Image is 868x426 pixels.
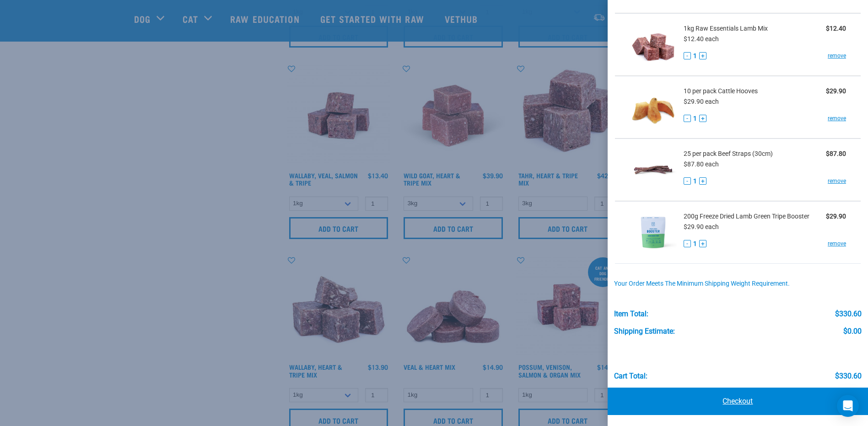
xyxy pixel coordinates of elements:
[630,84,677,131] img: Cattle Hooves
[843,327,862,335] div: $0.00
[684,160,719,168] span: $87.80 each
[630,21,677,68] img: Raw Essentials Lamb Mix
[835,372,862,380] div: $330.60
[837,395,859,417] div: Open Intercom Messenger
[614,327,675,335] div: Shipping Estimate:
[699,240,706,247] button: +
[826,213,846,220] strong: $29.90
[684,98,719,105] span: $29.90 each
[693,176,697,186] span: 1
[828,52,846,60] a: remove
[684,115,691,122] button: -
[608,388,868,415] a: Checkout
[684,35,719,43] span: $12.40 each
[699,177,706,185] button: +
[693,239,697,249] span: 1
[828,114,846,122] a: remove
[630,209,677,256] img: Freeze Dried Lamb Green Tripe Booster
[826,150,846,157] strong: $87.80
[835,310,862,318] div: $330.60
[699,115,706,122] button: +
[826,25,846,32] strong: $12.40
[684,149,773,159] span: 25 per pack Beef Straps (30cm)
[684,223,719,230] span: $29.90 each
[828,240,846,248] a: remove
[826,87,846,95] strong: $29.90
[614,310,648,318] div: Item Total:
[699,52,706,59] button: +
[614,372,647,380] div: Cart total:
[684,212,809,221] span: 200g Freeze Dried Lamb Green Tripe Booster
[828,177,846,185] a: remove
[630,146,677,193] img: Beef Straps (30cm)
[693,114,697,123] span: 1
[684,86,758,96] span: 10 per pack Cattle Hooves
[684,240,691,247] button: -
[684,52,691,59] button: -
[614,280,862,288] div: Your order meets the minimum shipping weight requirement.
[693,51,697,61] span: 1
[684,24,768,33] span: 1kg Raw Essentials Lamb Mix
[684,177,691,185] button: -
